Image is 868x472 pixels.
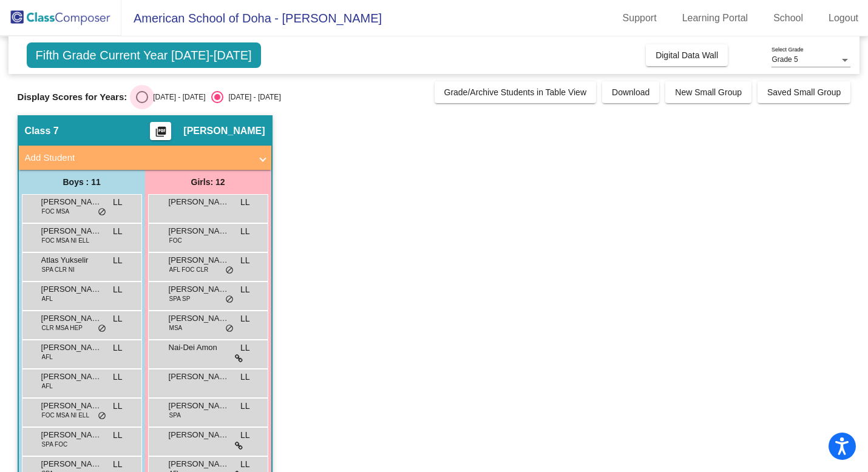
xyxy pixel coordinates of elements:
[41,429,102,441] span: [PERSON_NAME]
[240,458,250,471] span: LL
[113,371,123,383] span: LL
[42,440,68,449] span: SPA FOC
[169,323,183,332] span: MSA
[42,294,53,303] span: AFL
[169,458,229,470] span: [PERSON_NAME]
[98,324,106,334] span: do_not_disturb_alt
[113,458,123,471] span: LL
[42,323,83,332] span: CLR MSA HEP
[223,92,280,103] div: [DATE] - [DATE]
[240,283,250,296] span: LL
[169,254,229,266] span: [PERSON_NAME]
[41,371,102,383] span: [PERSON_NAME]
[240,371,250,383] span: LL
[113,400,123,413] span: LL
[169,400,229,412] span: [PERSON_NAME]
[656,50,718,60] span: Digital Data Wall
[145,170,271,194] div: Girls: 12
[113,225,123,238] span: LL
[25,125,59,137] span: Class 7
[225,266,234,275] span: do_not_disturb_alt
[42,265,75,274] span: SPA CLR NI
[41,312,102,325] span: [PERSON_NAME]
[113,312,123,325] span: LL
[240,196,250,209] span: LL
[612,87,649,97] span: Download
[98,411,106,421] span: do_not_disturb_alt
[819,8,868,28] a: Logout
[41,458,102,470] span: [PERSON_NAME]
[113,283,123,296] span: LL
[646,44,728,66] button: Digital Data Wall
[148,92,205,103] div: [DATE] - [DATE]
[169,342,229,354] span: Nai-Dei Amon
[240,429,250,442] span: LL
[758,81,850,103] button: Saved Small Group
[136,91,280,103] mat-radio-group: Select an option
[113,196,123,209] span: LL
[154,126,168,143] mat-icon: picture_as_pdf
[41,254,102,266] span: Atlas Yukselir
[25,151,251,165] mat-panel-title: Add Student
[42,236,89,245] span: FOC MSA NI ELL
[113,254,123,267] span: LL
[771,55,798,64] span: Grade 5
[121,8,382,28] span: American School of Doha - [PERSON_NAME]
[613,8,666,28] a: Support
[169,411,181,420] span: SPA
[444,87,587,97] span: Grade/Archive Students in Table View
[675,87,742,97] span: New Small Group
[673,8,758,28] a: Learning Portal
[41,342,102,354] span: [PERSON_NAME]
[169,196,229,208] span: [PERSON_NAME]
[42,207,70,216] span: FOC MSA
[41,283,102,295] span: [PERSON_NAME]
[19,146,271,170] mat-expansion-panel-header: Add Student
[19,170,145,194] div: Boys : 11
[183,125,265,137] span: [PERSON_NAME]
[150,122,171,140] button: Print Students Details
[169,225,229,237] span: [PERSON_NAME]
[435,81,597,103] button: Grade/Archive Students in Table View
[240,225,250,238] span: LL
[602,81,659,103] button: Download
[41,196,102,208] span: [PERSON_NAME]
[169,265,209,274] span: AFL FOC CLR
[240,312,250,325] span: LL
[169,429,229,441] span: [PERSON_NAME]
[113,342,123,354] span: LL
[665,81,751,103] button: New Small Group
[169,294,191,303] span: SPA SP
[169,371,229,383] span: [PERSON_NAME]
[225,295,234,305] span: do_not_disturb_alt
[42,411,89,420] span: FOC MSA NI ELL
[240,254,250,267] span: LL
[169,312,229,325] span: [PERSON_NAME]
[240,342,250,354] span: LL
[42,352,53,362] span: AFL
[169,283,229,295] span: [PERSON_NAME]
[41,400,102,412] span: [PERSON_NAME]
[41,225,102,237] span: [PERSON_NAME]
[42,382,53,391] span: AFL
[225,324,234,334] span: do_not_disturb_alt
[27,42,261,68] span: Fifth Grade Current Year [DATE]-[DATE]
[18,92,127,103] span: Display Scores for Years:
[113,429,123,442] span: LL
[169,236,182,245] span: FOC
[240,400,250,413] span: LL
[767,87,841,97] span: Saved Small Group
[764,8,813,28] a: School
[98,207,106,217] span: do_not_disturb_alt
